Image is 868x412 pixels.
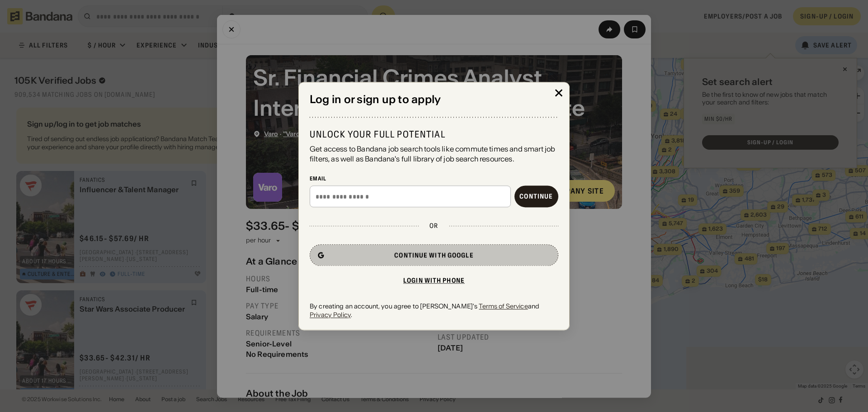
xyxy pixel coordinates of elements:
[479,303,528,311] a: Terms of Service
[429,222,438,230] div: or
[394,252,473,259] div: Continue with Google
[310,311,351,319] a: Privacy Policy
[519,194,553,200] div: Continue
[310,128,558,140] div: Unlock your full potential
[310,303,558,319] div: By creating an account, you agree to [PERSON_NAME]'s and .
[310,144,558,164] div: Get access to Bandana job search tools like commute times and smart job filters, as well as Banda...
[403,278,465,284] div: Login with phone
[310,93,558,106] div: Log in or sign up to apply
[310,175,558,182] div: Email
